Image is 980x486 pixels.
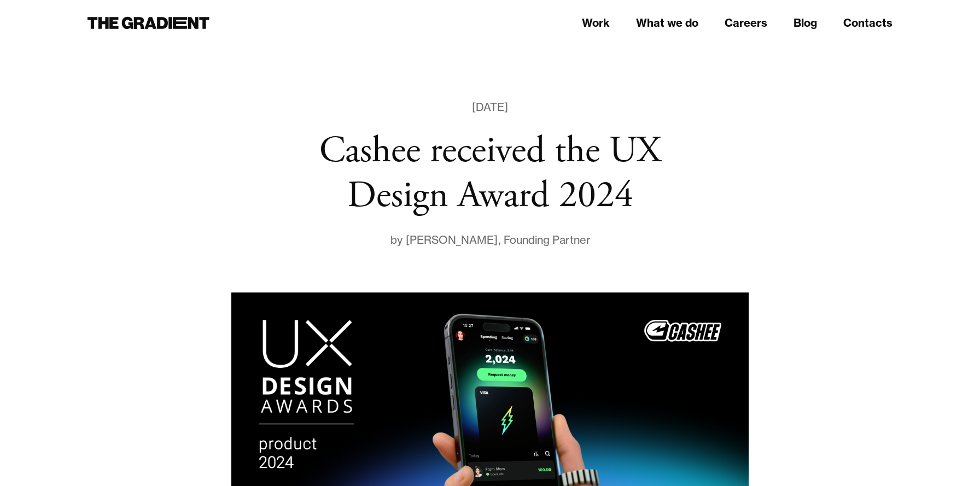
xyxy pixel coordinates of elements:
[636,15,698,31] a: What we do
[843,15,892,31] a: Contacts
[406,231,498,249] div: [PERSON_NAME]
[582,15,610,31] a: Work
[498,231,504,249] div: ,
[294,129,686,218] h1: Cashee received the UX Design Award 2024
[472,98,508,116] div: [DATE]
[725,15,767,31] a: Careers
[504,231,591,249] div: Founding Partner
[390,231,406,249] div: by
[794,15,817,31] a: Blog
